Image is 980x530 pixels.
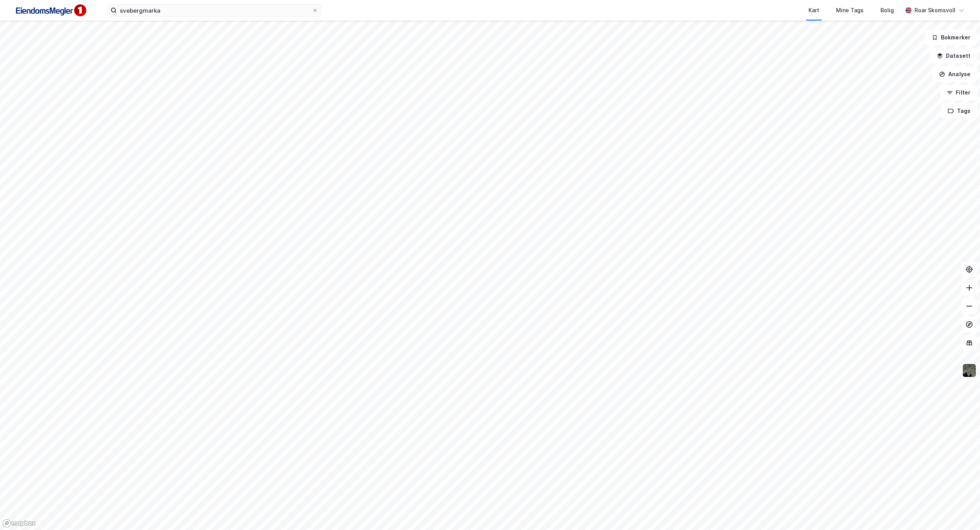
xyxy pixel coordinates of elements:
button: Tags [941,103,977,119]
button: Bokmerker [925,30,977,45]
div: Roar Skomsvoll [915,6,955,15]
button: Analyse [933,67,977,82]
img: F4PB6Px+NJ5v8B7XTbfpPpyloAAAAASUVORK5CYII= [12,2,89,19]
iframe: Chat Widget [942,493,980,530]
input: Søk på adresse, matrikkel, gårdeiere, leietakere eller personer [117,5,312,16]
div: Bolig [880,6,894,15]
a: Mapbox homepage [2,519,36,528]
img: 9k= [962,363,977,378]
button: Datasett [930,48,977,64]
button: Filter [940,85,977,100]
div: Kontrollprogram for chat [942,493,980,530]
div: Mine Tags [836,6,864,15]
div: Kart [808,6,819,15]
